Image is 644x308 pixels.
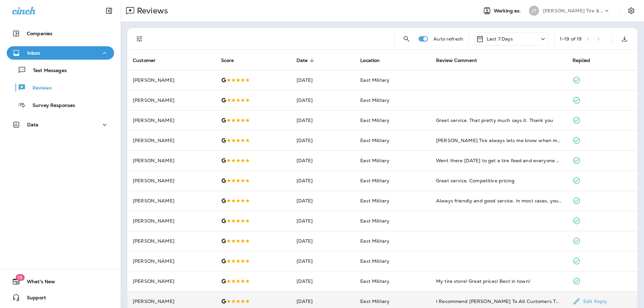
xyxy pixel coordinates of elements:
[360,137,389,143] span: East Military
[133,118,210,123] p: [PERSON_NAME]
[291,251,355,271] td: [DATE]
[360,58,380,63] span: Location
[134,6,168,16] p: Reviews
[618,32,631,46] button: Export as CSV
[360,57,388,63] span: Location
[26,68,67,74] p: Text Messages
[27,50,40,56] p: Inbox
[133,32,146,46] button: Filters
[360,117,389,123] span: East Military
[27,122,39,127] p: Data
[573,57,599,63] span: Replied
[15,274,24,281] span: 19
[436,197,562,204] div: Always friendly and good service. In most cases, you can get an appointment the same day or withi...
[581,299,607,304] p: Edit Reply
[221,57,243,63] span: Score
[360,278,389,284] span: East Military
[436,117,562,124] div: Great service. That pretty much says it. Thank you
[360,178,389,184] span: East Military
[133,218,210,224] p: [PERSON_NAME]
[7,46,114,60] button: Inbox
[133,258,210,264] p: [PERSON_NAME]
[7,291,114,304] button: Support
[297,58,308,63] span: Date
[133,98,210,103] p: [PERSON_NAME]
[297,57,317,63] span: Date
[133,158,210,163] p: [PERSON_NAME]
[494,8,522,14] span: Working as:
[26,85,52,91] p: Reviews
[436,298,562,305] div: I Recommend Jensen To All Customers That I Talk To.
[7,63,114,77] button: Text Messages
[291,90,355,110] td: [DATE]
[360,198,389,204] span: East Military
[436,58,477,63] span: Review Comment
[487,36,513,42] p: Last 7 Days
[291,70,355,90] td: [DATE]
[26,103,75,109] p: Survey Responses
[27,31,52,36] p: Companies
[7,27,114,40] button: Companies
[360,258,389,264] span: East Military
[360,158,389,164] span: East Military
[360,77,389,83] span: East Military
[133,178,210,183] p: [PERSON_NAME]
[400,32,413,46] button: Search Reviews
[433,36,463,42] p: Auto refresh
[7,275,114,288] button: 19What's New
[529,6,539,16] div: JT
[436,177,562,184] div: Great service. Competitive pricing
[291,150,355,171] td: [DATE]
[221,58,234,63] span: Score
[20,279,55,287] span: What's New
[20,295,46,303] span: Support
[291,130,355,150] td: [DATE]
[291,171,355,191] td: [DATE]
[625,5,637,17] button: Settings
[436,157,562,164] div: Went there today to get a tire fixed and everyone was so nice, and we all made small talk. I’m go...
[436,137,562,144] div: Jensen Tire always lets me know when my car is finished and the mechanics do great work! (especia...
[360,238,389,244] span: East Military
[436,278,562,285] div: My tire store! Great prices! Best in town!
[133,77,210,83] p: [PERSON_NAME]
[360,298,389,304] span: East Military
[360,218,389,224] span: East Military
[291,231,355,251] td: [DATE]
[7,118,114,131] button: Data
[133,58,156,63] span: Customer
[360,97,389,103] span: East Military
[436,57,486,63] span: Review Comment
[291,191,355,211] td: [DATE]
[133,279,210,284] p: [PERSON_NAME]
[7,98,114,112] button: Survey Responses
[291,110,355,130] td: [DATE]
[100,4,118,17] button: Collapse Sidebar
[560,36,582,42] div: 1 - 19 of 19
[573,58,590,63] span: Replied
[291,211,355,231] td: [DATE]
[7,80,114,95] button: Reviews
[133,57,164,63] span: Customer
[543,8,603,13] p: [PERSON_NAME] Tire & Auto
[133,138,210,143] p: [PERSON_NAME]
[133,238,210,244] p: [PERSON_NAME]
[133,198,210,203] p: [PERSON_NAME]
[133,299,210,304] p: [PERSON_NAME]
[291,271,355,291] td: [DATE]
